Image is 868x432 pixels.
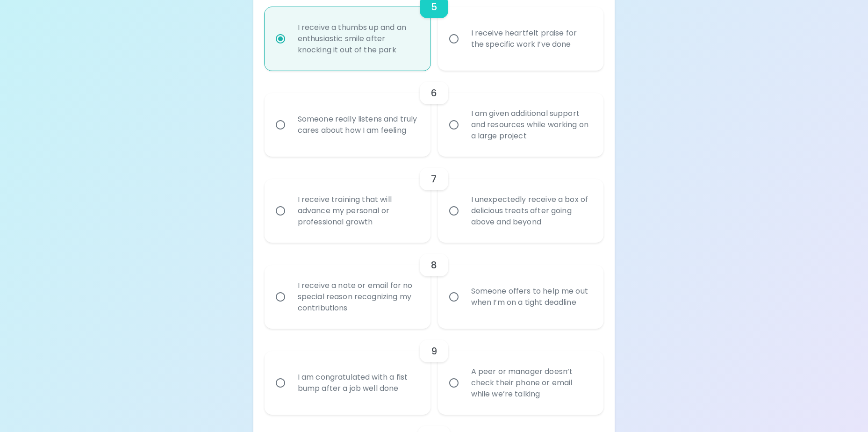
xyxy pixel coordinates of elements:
[431,172,437,187] h6: 7
[290,183,425,239] div: I receive training that will advance my personal or professional growth
[431,344,437,359] h6: 9
[464,16,599,61] div: I receive heartfelt praise for the specific work I’ve done
[265,329,604,415] div: choice-group-check
[464,183,599,239] div: I unexpectedly receive a box of delicious treats after going above and beyond
[464,97,599,153] div: I am given additional support and resources while working on a large project
[464,274,599,319] div: Someone offers to help me out when I’m on a tight deadline
[290,102,425,147] div: Someone really listens and truly cares about how I am feeling
[290,360,425,405] div: I am congratulated with a fist bump after a job well done
[265,157,604,243] div: choice-group-check
[265,71,604,157] div: choice-group-check
[265,243,604,329] div: choice-group-check
[290,11,425,67] div: I receive a thumbs up and an enthusiastic smile after knocking it out of the park
[464,355,599,411] div: A peer or manager doesn’t check their phone or email while we’re talking
[290,269,425,325] div: I receive a note or email for no special reason recognizing my contributions
[431,258,437,273] h6: 8
[431,86,437,101] h6: 6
